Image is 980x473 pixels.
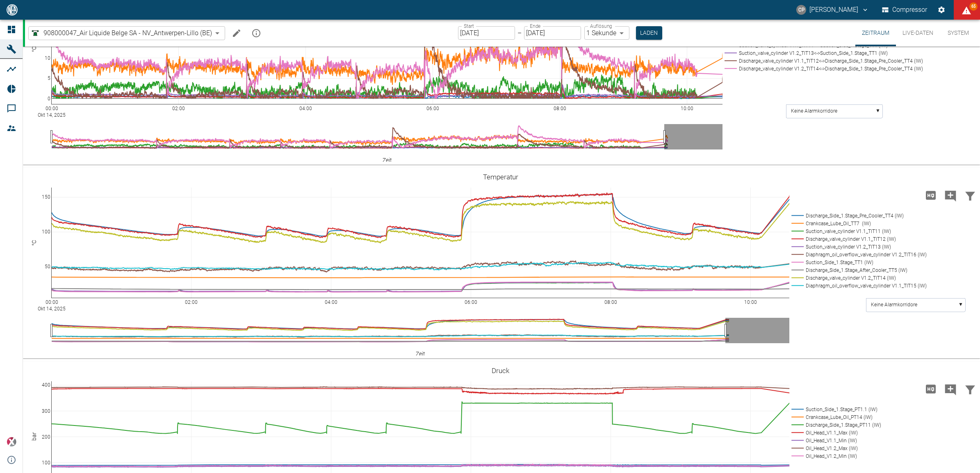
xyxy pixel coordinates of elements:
button: System [940,20,977,46]
button: Daten filtern [960,185,980,206]
button: Compressor [880,2,929,17]
div: CP [796,5,806,15]
button: christoph.palm@neuman-esser.com [795,2,870,17]
label: Start [464,23,474,29]
div: 1 Sekunde [584,26,629,40]
span: 65 [969,2,978,11]
img: Xplore Logo [7,437,16,447]
span: Hohe Auflösung [921,191,941,199]
button: Einstellungen [934,2,949,17]
span: 908000047_Air Liquide Belge SA - NV_Antwerpen-Lillo (BE) [43,28,212,38]
span: Hohe Auflösung [921,385,941,392]
input: DD.MM.YYYY [458,26,515,40]
p: – [517,28,522,38]
label: Ende [530,23,540,29]
button: Daten filtern [960,378,980,400]
button: Zeitraum [855,20,896,46]
text: Keine Alarmkorridore [791,108,837,114]
button: mission info [248,25,264,41]
button: Laden [636,26,662,40]
button: Kommentar hinzufügen [941,185,960,206]
text: Keine Alarmkorridore [871,302,917,308]
button: Machine bearbeiten [228,25,245,41]
button: Kommentar hinzufügen [941,378,960,400]
img: logo [6,4,18,15]
a: 908000047_Air Liquide Belge SA - NV_Antwerpen-Lillo (BE) [30,28,212,38]
input: DD.MM.YYYY [524,26,581,40]
label: Auflösung [590,23,612,29]
button: Live-Daten [896,20,940,46]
